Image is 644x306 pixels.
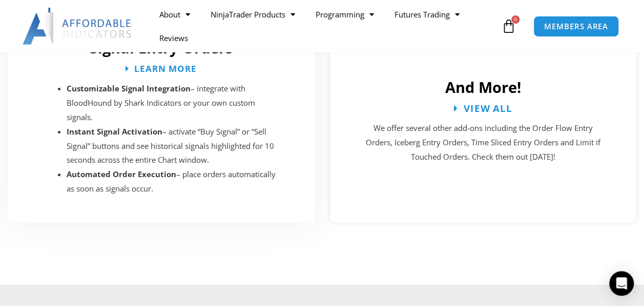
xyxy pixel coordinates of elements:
span: Learn More [134,64,197,73]
a: View All [454,104,512,113]
p: We offer several other add-ons including the Order Flow Entry Orders, Iceberg Entry Orders, Time ... [366,121,601,164]
a: NinjaTrader Products [200,3,305,26]
a: Futures Trading [384,3,470,26]
h2: And More! [340,78,627,97]
a: About [149,3,200,26]
li: – integrate with BloodHound by Shark Indicators or your own custom signals. [67,82,279,125]
li: – activate “Buy Signal” or “Sell Signal” buttons and see historical signals highlighted for 10 se... [67,125,279,168]
span: 0 [511,15,520,24]
a: 0 [486,11,531,41]
h2: Signal Entry Orders [18,38,304,58]
div: Open Intercom Messenger [609,271,634,296]
a: Learn More [126,64,197,73]
strong: Customizable Signal Integration [67,83,191,93]
strong: Instant Signal Activation [67,126,162,137]
a: MEMBERS AREA [533,16,619,37]
span: MEMBERS AREA [544,23,608,30]
strong: Automated Order Execution [67,169,176,179]
a: Programming [305,3,384,26]
li: – place orders automatically as soon as signals occur. [67,167,279,196]
span: View All [463,104,512,113]
a: Reviews [149,26,198,50]
img: LogoAI | Affordable Indicators – NinjaTrader [23,8,133,45]
nav: Menu [149,3,500,50]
